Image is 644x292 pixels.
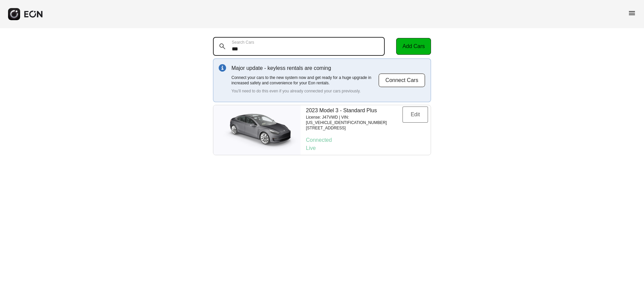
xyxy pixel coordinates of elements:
p: 2023 Model 3 - Standard Plus [306,107,402,115]
p: Connected [306,136,428,144]
img: car [213,108,301,152]
button: Edit [402,107,428,123]
button: Connect Cars [378,73,425,87]
button: Add Cars [396,38,431,55]
span: menu [628,9,636,17]
p: License: J47VWD | VIN: [US_VEHICLE_IDENTIFICATION_NUMBER] [306,115,402,125]
p: Major update - keyless rentals are coming [231,64,378,72]
img: info [219,64,226,72]
label: Search Cars [232,40,254,45]
p: [STREET_ADDRESS] [306,125,402,131]
p: Connect your cars to the new system now and get ready for a huge upgrade in increased safety and ... [231,75,378,86]
p: Live [306,144,428,152]
p: You'll need to do this even if you already connected your cars previously. [231,88,378,94]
